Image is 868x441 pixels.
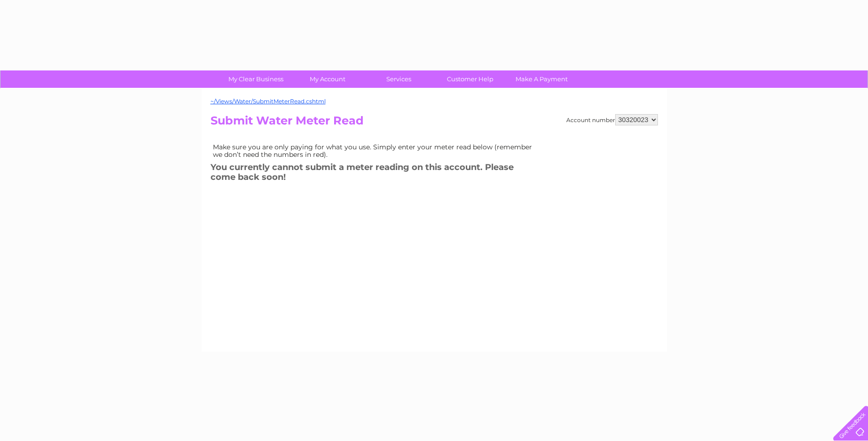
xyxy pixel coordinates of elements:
a: ~/Views/Water/SubmitMeterRead.cshtml [211,98,326,105]
div: Account number [566,114,658,125]
a: Customer Help [431,70,509,88]
td: Make sure you are only paying for what you use. Simply enter your meter read below (remember we d... [211,141,540,161]
h2: Submit Water Meter Read [211,114,658,132]
a: Services [360,70,438,88]
a: My Account [289,70,366,88]
h3: You currently cannot submit a meter reading on this account. Please come back soon! [211,161,540,186]
a: My Clear Business [217,70,295,88]
a: Make A Payment [503,70,580,88]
